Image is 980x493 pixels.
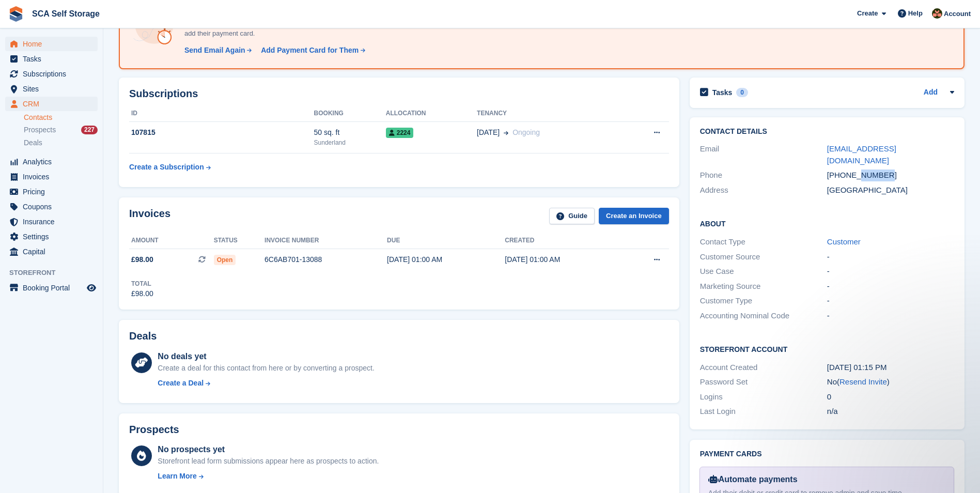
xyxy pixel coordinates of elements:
div: Customer Source [700,251,827,263]
a: menu [5,155,98,169]
th: Created [505,233,623,249]
div: Total [131,279,153,288]
div: [GEOGRAPHIC_DATA] [827,184,954,196]
span: Deals [24,138,42,148]
div: Create a Deal [158,378,204,389]
h2: Invoices [129,208,170,225]
div: [DATE] 01:15 PM [827,362,954,374]
a: [EMAIL_ADDRESS][DOMAIN_NAME] [827,144,896,165]
a: Create a Deal [158,378,374,389]
th: Amount [129,233,214,249]
span: Analytics [23,155,85,169]
a: Deals [24,137,98,148]
a: Create a Subscription [129,158,211,177]
span: Help [908,8,923,19]
div: 107815 [129,127,314,138]
div: 6C6AB701-13088 [265,254,387,265]
div: Customer Type [700,295,827,307]
h2: Tasks [712,88,733,97]
h2: About [700,218,954,228]
div: [PHONE_NUMBER] [827,170,954,181]
a: Add [924,87,938,99]
span: Capital [23,244,85,259]
div: Storefront lead form submissions appear here as prospects to action. [158,456,379,467]
div: [DATE] 01:00 AM [505,254,623,265]
span: Pricing [23,184,85,199]
span: Settings [23,229,85,244]
div: Automate payments [708,473,945,486]
img: stora-icon-8386f47178a22dfd0bd8f6a31ec36ba5ce8667c1dd55bd0f319d3a0aa187defe.svg [8,6,24,22]
span: Insurance [23,214,85,229]
a: Create an Invoice [599,208,669,225]
span: 2224 [386,128,414,138]
div: 227 [81,126,98,134]
div: Last Login [700,406,827,418]
div: 0 [827,391,954,403]
div: Add Payment Card for Them [261,45,359,56]
a: menu [5,67,98,81]
div: - [827,310,954,322]
div: 50 sq. ft [314,127,386,138]
a: Learn More [158,471,379,482]
span: Home [23,37,85,51]
div: Logins [700,391,827,403]
img: Sarah Race [932,8,942,19]
h2: Prospects [129,424,179,436]
div: No deals yet [158,350,374,363]
div: Create a deal for this contact from here or by converting a prospect. [158,363,374,374]
th: Tenancy [477,105,620,122]
th: Invoice number [265,233,387,249]
div: Contact Type [700,236,827,248]
span: [DATE] [477,127,500,138]
div: £98.00 [131,288,153,299]
a: menu [5,170,98,184]
div: Password Set [700,376,827,388]
h2: Storefront Account [700,344,954,354]
div: - [827,281,954,292]
span: Booking Portal [23,281,85,295]
h2: Deals [129,330,157,342]
a: menu [5,97,98,111]
a: Resend Invite [839,377,887,386]
th: ID [129,105,314,122]
div: No prospects yet [158,443,379,456]
a: Prospects 227 [24,125,98,135]
span: Tasks [23,52,85,66]
div: Create a Subscription [129,162,204,173]
div: Accounting Nominal Code [700,310,827,322]
a: menu [5,52,98,66]
div: Phone [700,170,827,181]
h2: Payment cards [700,450,954,458]
div: Marketing Source [700,281,827,292]
span: CRM [23,97,85,111]
th: Booking [314,105,386,122]
span: Storefront [9,268,103,278]
a: menu [5,184,98,199]
span: Create [857,8,878,19]
div: Email [700,143,827,166]
span: £98.00 [131,254,153,265]
th: Due [387,233,505,249]
div: [DATE] 01:00 AM [387,254,505,265]
a: menu [5,214,98,229]
div: n/a [827,406,954,418]
th: Allocation [386,105,477,122]
span: Ongoing [512,128,540,136]
a: menu [5,244,98,259]
div: Account Created [700,362,827,374]
span: Open [214,255,236,265]
div: - [827,251,954,263]
div: - [827,295,954,307]
span: Coupons [23,199,85,214]
a: menu [5,37,98,51]
p: Email was sent [DATE] 1:15 PM. The link to create their account will expire on [DATE] 1:15 PM. Th... [180,19,542,39]
a: SCA Self Storage [28,5,104,22]
a: menu [5,82,98,96]
span: Account [944,9,971,19]
span: Prospects [24,125,56,135]
span: Sites [23,82,85,96]
a: Guide [549,208,595,225]
div: Sunderland [314,138,386,147]
th: Status [214,233,265,249]
div: - [827,266,954,278]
